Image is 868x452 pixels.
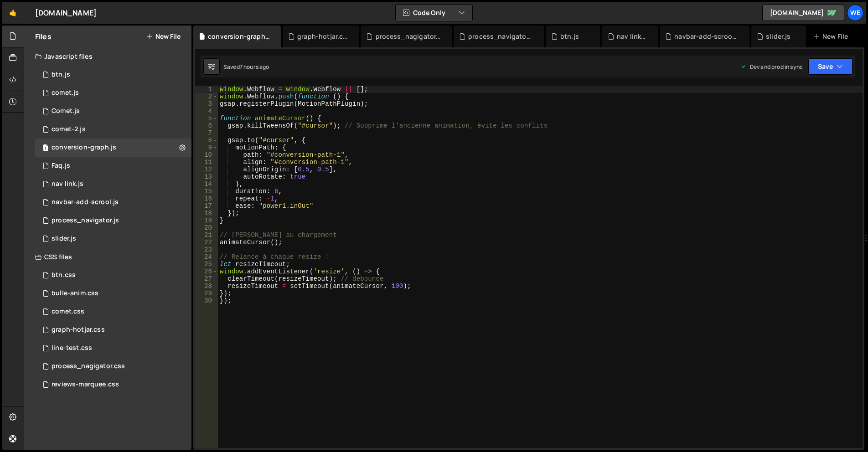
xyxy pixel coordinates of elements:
[52,89,79,97] div: comet.js
[195,282,218,290] div: 28
[376,32,441,41] div: process_nagigator.css
[195,122,218,129] div: 6
[195,93,218,100] div: 2
[195,195,218,202] div: 16
[195,231,218,239] div: 21
[35,157,191,175] div: 17167/47672.js
[195,180,218,188] div: 14
[195,100,218,108] div: 3
[52,344,92,352] div: line-test.css
[52,162,70,170] div: Faq.js
[35,357,191,375] div: 17167/48300.css
[24,47,191,66] div: Javascript files
[52,362,125,370] div: process_nagigator.css
[195,210,218,217] div: 18
[35,321,191,339] div: 17167/47858.css
[52,125,86,134] div: comet-2.js
[195,151,218,159] div: 10
[35,193,191,211] div: 17167/47443.js
[35,284,191,303] div: 17167/47828.css
[195,224,218,231] div: 20
[52,326,105,334] div: graph-hotjar.css
[24,248,191,266] div: CSS files
[195,246,218,253] div: 23
[35,31,52,41] h2: Files
[195,173,218,180] div: 13
[617,32,647,41] div: nav link.js
[35,230,191,248] div: 17167/47522.js
[195,290,218,297] div: 29
[35,303,191,321] div: 17167/47408.css
[52,71,70,79] div: btn.js
[762,5,844,21] a: [DOMAIN_NAME]
[813,32,852,41] div: New File
[195,261,218,268] div: 25
[808,58,852,75] button: Save
[468,32,533,41] div: process_navigator.js
[35,102,191,120] div: 17167/47404.js
[208,32,270,41] div: conversion-graph.js
[195,144,218,151] div: 9
[223,63,269,71] div: Saved
[195,115,218,122] div: 5
[396,5,472,21] button: Code Only
[35,339,191,357] div: 17167/47403.css
[297,32,348,41] div: graph-hotjar.css
[52,107,80,115] div: Comet.js
[195,129,218,137] div: 7
[35,66,191,84] div: 17167/47401.js
[766,32,790,41] div: slider.js
[35,7,97,18] div: [DOMAIN_NAME]
[43,145,48,152] span: 1
[847,5,863,21] a: We
[195,86,218,93] div: 1
[195,202,218,210] div: 17
[195,108,218,115] div: 4
[195,159,218,166] div: 11
[35,139,191,157] div: 17167/48486.js
[52,289,98,298] div: bulle-anim.css
[560,32,579,41] div: btn.js
[240,63,269,71] div: 7 hours ago
[195,239,218,246] div: 22
[35,84,191,102] div: 17167/47407.js
[35,120,191,139] div: 17167/47405.js
[35,211,191,230] div: 17167/47466.js
[195,275,218,282] div: 27
[741,63,803,71] div: Dev and prod in sync
[195,268,218,275] div: 26
[195,137,218,144] div: 8
[146,33,181,40] button: New File
[35,375,191,394] div: 17167/47906.css
[2,2,24,24] a: 🤙
[52,198,119,206] div: navbar-add-scrool.js
[52,235,76,243] div: slider.js
[674,32,739,41] div: navbar-add-scrool.js
[52,308,84,316] div: comet.css
[52,180,83,188] div: nav link.js
[195,253,218,261] div: 24
[195,166,218,173] div: 12
[195,188,218,195] div: 15
[195,217,218,224] div: 19
[35,266,191,284] div: 17167/47836.css
[195,297,218,304] div: 30
[52,216,119,225] div: process_navigator.js
[52,144,116,152] div: conversion-graph.js
[52,271,76,279] div: btn.css
[35,175,191,193] div: 17167/47512.js
[52,380,119,389] div: reviews-marquee.css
